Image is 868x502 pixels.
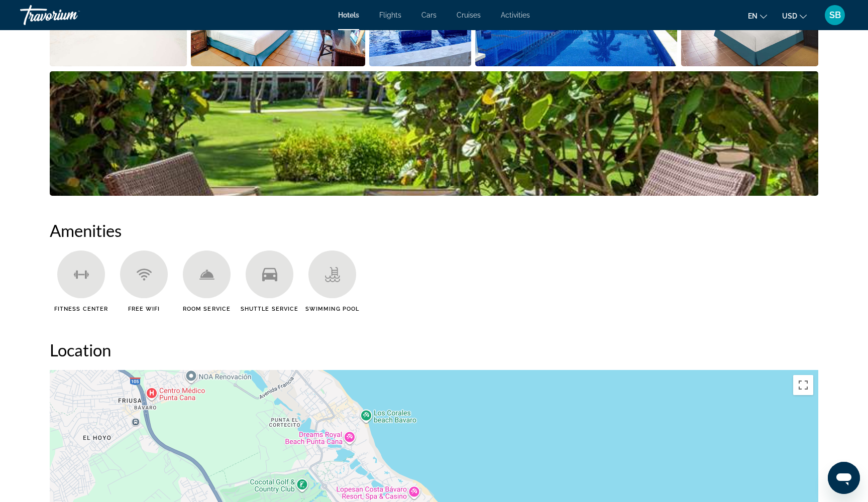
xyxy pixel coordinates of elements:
[793,375,813,395] button: Toggle fullscreen view
[54,306,108,312] span: Fitness Center
[20,2,121,28] a: Travorium
[305,306,359,312] span: Swimming Pool
[241,306,299,312] span: Shuttle Service
[501,11,530,19] a: Activities
[50,71,818,196] button: Open full-screen image slider
[822,5,848,26] button: User Menu
[379,11,401,19] a: Flights
[748,9,767,23] button: Change language
[829,10,841,20] span: SB
[782,12,797,20] span: USD
[782,9,807,23] button: Change currency
[338,11,359,19] a: Hotels
[828,462,860,494] iframe: Button to launch messaging window
[421,11,437,19] a: Cars
[457,11,481,19] a: Cruises
[128,306,160,312] span: Free WiFi
[748,12,757,20] span: en
[50,340,818,360] h2: Location
[50,220,818,240] h2: Amenities
[183,306,231,312] span: Room Service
